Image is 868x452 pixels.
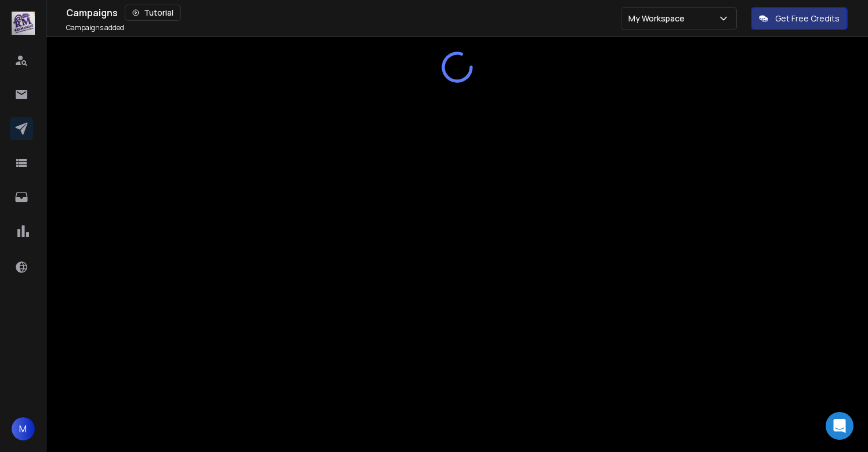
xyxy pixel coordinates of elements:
p: Get Free Credits [775,13,840,24]
button: Get Free Credits [751,7,848,30]
p: My Workspace [628,13,689,24]
button: M [12,417,35,440]
button: Tutorial [125,5,181,21]
div: Campaigns [66,5,621,21]
div: Open Intercom Messenger [826,412,853,440]
p: Campaigns added [66,23,124,32]
img: logo [12,12,35,35]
